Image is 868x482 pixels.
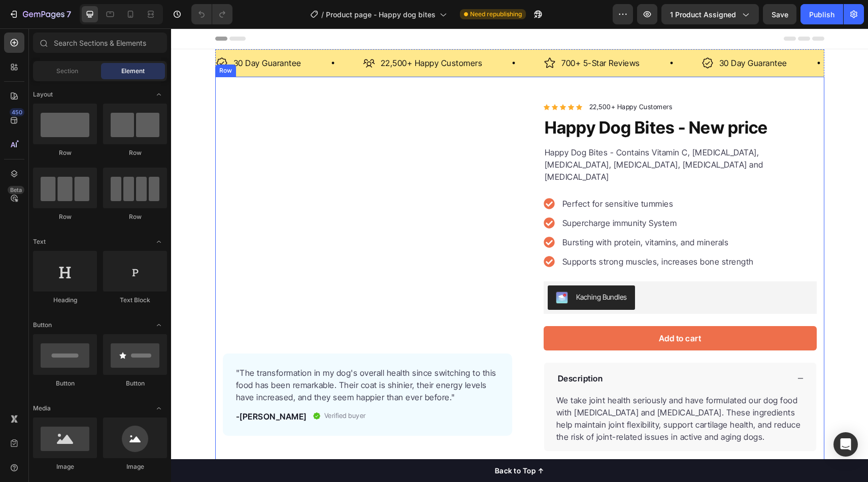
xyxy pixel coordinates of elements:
p: Happy Dog Bites - Contains Vitamin C, [MEDICAL_DATA], [MEDICAL_DATA], [MEDICAL_DATA], [MEDICAL_DA... [374,118,645,154]
span: Media [33,404,51,413]
p: 700+ 5-Star Reviews [390,28,469,41]
div: Add to cart [488,304,530,316]
div: Heading [33,296,97,305]
button: Publish [800,4,843,24]
p: 7 [66,8,71,20]
div: Back to Top ↑ [324,437,374,447]
div: Button [103,379,167,388]
button: Add to cart [373,298,646,322]
div: Row [103,212,167,221]
span: Layout [33,90,53,99]
span: Element [121,67,145,76]
div: Open Intercom Messenger [833,432,858,457]
span: Toggle open [151,400,167,416]
button: Save [763,4,796,24]
p: Verified buyer [153,382,195,393]
div: Row [46,38,63,47]
p: Supercharge immunity System [391,188,583,201]
div: Undo/Redo [191,4,232,24]
p: 30 Day Guarantee [548,28,616,41]
span: / [321,9,324,20]
input: Search Sections & Elements [33,33,167,53]
p: Supports strong muscles, increases bone strength [391,227,583,239]
div: Row [103,148,167,157]
div: Beta [8,186,24,194]
div: Image [103,462,167,471]
div: We take joint health seriously and have formulated our dog food with [MEDICAL_DATA] and [MEDICAL_... [385,366,633,414]
img: KachingBundles.png [385,263,397,275]
span: Toggle open [151,317,167,333]
p: 22,500+ Happy Customers [418,74,502,84]
span: 1 product assigned [670,9,736,20]
span: Toggle open [151,86,167,103]
div: Text Block [103,296,167,305]
button: 1 product assigned [661,4,759,24]
p: Description [387,344,432,356]
button: 7 [4,4,76,24]
div: 450 [10,108,24,116]
span: Button [33,320,52,330]
p: Perfect for sensitive tummies [391,169,583,181]
p: Bursting with protein, vitamins, and minerals [391,208,583,220]
p: -[PERSON_NAME] [65,382,136,394]
span: Toggle open [151,234,167,250]
span: Text [33,237,46,246]
div: Image [33,462,97,471]
span: Need republishing [470,10,522,19]
span: Section [56,67,78,76]
div: Publish [809,9,834,20]
p: 22,500+ Happy Customers [210,28,312,41]
div: Kaching Bundles [405,263,456,274]
span: Product page - Happy dog bites [326,9,436,20]
iframe: Design area [171,28,868,482]
span: Save [772,10,788,19]
div: Button [33,379,97,388]
p: "The transformation in my dog's overall health since switching to this food has been remarkable. ... [65,338,328,375]
div: Row [33,212,97,221]
div: Row [33,148,97,157]
h1: Happy Dog Bites - New price [373,86,646,113]
button: Kaching Bundles [377,257,464,281]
